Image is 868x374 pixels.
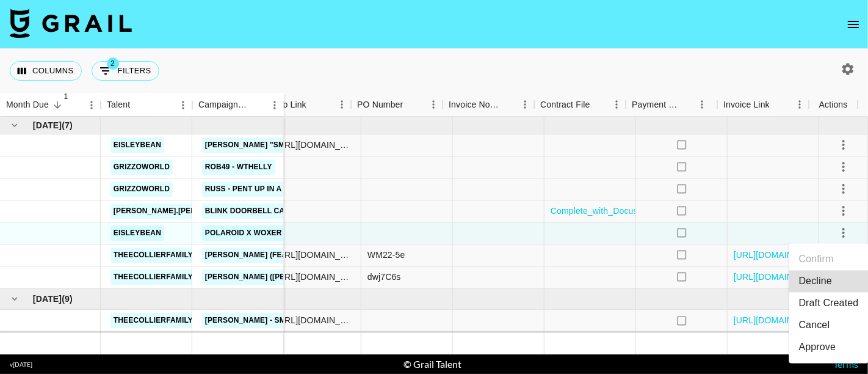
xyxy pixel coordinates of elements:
[833,200,854,221] button: select merge strategy
[92,61,159,81] button: Show filters
[248,97,266,114] button: Sort
[626,93,717,117] div: Payment Sent
[367,271,401,283] div: dwj7C6s
[333,95,351,114] button: Menu
[770,96,787,113] button: Sort
[266,93,306,117] div: Video Link
[276,271,355,283] div: https://www.instagram.com/reel/DMQ7WhRymTB/?igsh=MXcybHQyZjNvZzA3Ng%3D%3D
[107,57,119,70] span: 2
[202,182,333,197] a: Russ - Pent Up in a Penthouse
[62,293,73,305] span: ( 9 )
[833,134,854,155] button: select merge strategy
[49,97,66,114] button: Sort
[266,96,284,114] button: Menu
[734,271,826,283] a: [URL][DOMAIN_NAME]
[499,96,516,113] button: Sort
[110,313,196,328] a: theecollierfamily
[276,249,355,261] div: https://www.instagram.com/reel/DM_Ha9QPTp7/?igsh=MWQ3dTFpY2JjeDAzZg%3D%3D
[6,117,23,134] button: hide children
[679,96,696,113] button: Sort
[723,93,770,117] div: Invoice Link
[202,204,317,219] a: Blink Doorbell Campaign
[351,93,443,117] div: PO Number
[367,249,405,261] div: WM22-5e
[403,96,420,113] button: Sort
[202,313,332,328] a: [PERSON_NAME] - Small Hands
[833,156,854,177] button: select merge strategy
[534,93,626,117] div: Contract File
[424,95,443,114] button: Menu
[734,314,826,326] a: [URL][DOMAIN_NAME]
[110,226,164,241] a: eisleybean
[10,9,132,38] img: Grail Talent
[516,95,534,114] button: Menu
[60,90,72,103] span: 1
[6,93,49,117] div: Month Due
[607,95,626,114] button: Menu
[174,96,192,114] button: Menu
[276,314,355,326] div: https://www.tiktok.com/@theecollierfamily/video/7522579426492566814
[790,95,809,114] button: Menu
[10,61,82,81] button: Select columns
[130,97,147,114] button: Sort
[693,95,711,114] button: Menu
[101,93,192,117] div: Talent
[10,361,32,369] div: v [DATE]
[276,139,355,151] div: https://www.tiktok.com/@eisleybean/video/7539643253059046687?_t=ZT-8yxwRzTUbYz&_r=1
[540,93,590,117] div: Contract File
[202,159,275,175] a: ROB49 - WTHELLY
[590,96,607,113] button: Sort
[110,269,196,285] a: theecollierfamily
[809,93,858,117] div: Actions
[110,204,244,219] a: [PERSON_NAME].[PERSON_NAME]
[33,293,62,305] span: [DATE]
[6,290,23,307] button: hide children
[202,226,327,241] a: Polaroid X Woxer Campaign
[833,178,854,199] button: select merge strategy
[819,93,848,117] div: Actions
[306,96,324,113] button: Sort
[259,93,351,117] div: Video Link
[357,93,403,117] div: PO Number
[202,248,450,263] a: [PERSON_NAME] (feat. [PERSON_NAME]) - [GEOGRAPHIC_DATA]
[202,269,341,285] a: [PERSON_NAME] ([PERSON_NAME])
[198,93,248,117] div: Campaign (Type)
[833,222,854,243] button: select merge strategy
[404,358,462,370] div: © Grail Talent
[110,137,164,153] a: eisleybean
[192,93,284,117] div: Campaign (Type)
[449,93,499,117] div: Invoice Notes
[632,93,679,117] div: Payment Sent
[82,96,101,114] button: Menu
[551,205,765,217] a: Complete_with_Docusign_Amazon_Blink_-_IA_-_M.pdf
[110,159,173,175] a: grizzoworld
[202,137,351,153] a: [PERSON_NAME] "Smoking Section"
[717,93,809,117] div: Invoice Link
[62,119,73,131] span: ( 7 )
[110,182,173,197] a: grizzoworld
[110,248,196,263] a: theecollierfamily
[33,119,62,131] span: [DATE]
[799,340,836,355] div: Approve
[841,12,866,37] button: open drawer
[443,93,534,117] div: Invoice Notes
[734,249,826,261] a: [URL][DOMAIN_NAME]
[833,358,858,370] a: Terms
[107,93,130,117] div: Talent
